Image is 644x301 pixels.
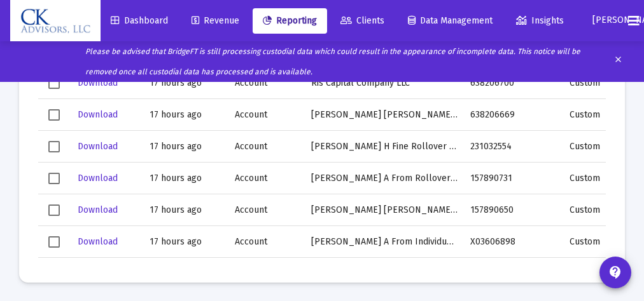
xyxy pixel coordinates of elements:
[228,258,305,290] td: Account
[228,131,305,163] td: Account
[305,67,464,99] td: Ris Capital Company LLC
[78,109,118,120] span: Download
[340,15,384,26] span: Clients
[253,8,327,34] a: Reporting
[143,99,228,131] td: 17 hours ago
[228,99,305,131] td: Account
[76,169,119,187] button: Download
[76,74,119,92] button: Download
[192,15,239,26] span: Revenue
[48,236,60,248] div: Select row
[38,10,606,264] div: Data grid
[228,163,305,194] td: Account
[613,52,623,71] mat-icon: clear
[20,8,91,34] img: Dashboard
[76,105,119,124] button: Download
[78,236,118,247] span: Download
[330,8,395,34] a: Clients
[228,67,305,99] td: Account
[101,8,178,34] a: Dashboard
[143,131,228,163] td: 17 hours ago
[76,232,119,251] button: Download
[398,8,503,34] a: Data Management
[48,204,60,216] div: Select row
[464,163,563,194] td: 157890731
[305,226,464,258] td: [PERSON_NAME] A From Individual 898
[516,15,564,26] span: Insights
[78,173,118,184] span: Download
[78,141,118,152] span: Download
[305,131,464,163] td: [PERSON_NAME] H Fine Rollover IRA 554
[181,8,249,34] a: Revenue
[464,131,563,163] td: 231032554
[305,163,464,194] td: [PERSON_NAME] A From Rollover IRA 731
[48,173,60,184] div: Select row
[48,109,60,121] div: Select row
[78,204,118,215] span: Download
[48,141,60,152] div: Select row
[48,77,60,89] div: Select row
[464,194,563,226] td: 157890650
[228,194,305,226] td: Account
[143,194,228,226] td: 17 hours ago
[111,15,168,26] span: Dashboard
[76,137,119,156] button: Download
[85,47,580,76] i: Please be advised that BridgeFT is still processing custodial data which could result in the appe...
[305,99,464,131] td: [PERSON_NAME] [PERSON_NAME] 669
[305,194,464,226] td: [PERSON_NAME] [PERSON_NAME] Rollover IRA 650
[506,8,574,34] a: Insights
[464,226,563,258] td: X03606898
[608,265,623,280] mat-icon: contact_support
[143,163,228,194] td: 17 hours ago
[228,226,305,258] td: Account
[464,99,563,131] td: 638206669
[263,15,317,26] span: Reporting
[76,201,119,219] button: Download
[143,258,228,290] td: [DATE]
[577,8,618,33] button: [PERSON_NAME]
[143,67,228,99] td: 17 hours ago
[78,77,118,88] span: Download
[408,15,493,26] span: Data Management
[143,226,228,258] td: 17 hours ago
[464,67,563,99] td: 638206700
